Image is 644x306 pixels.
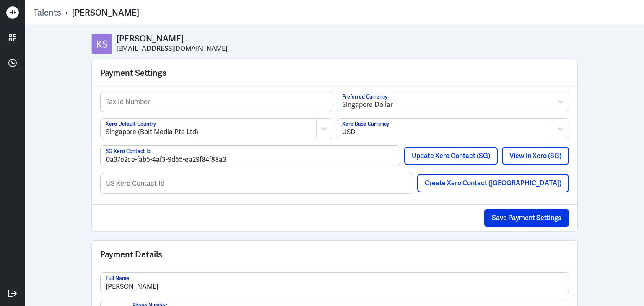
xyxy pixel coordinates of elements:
div: H F [6,6,19,19]
p: [EMAIL_ADDRESS][DOMAIN_NAME] [117,44,227,54]
input: SG Xero Contact Id [101,146,400,166]
button: Save Payment Settings [484,209,569,227]
a: Talents [34,7,61,18]
img: avatar.jpg [91,34,112,54]
p: › [61,7,72,18]
input: Full Name [101,273,569,293]
div: [PERSON_NAME] [72,7,139,18]
button: Create Xero Contact ([GEOGRAPHIC_DATA]) [417,174,569,192]
a: View in Xero (SG) [502,147,569,165]
input: Tax Id Number [101,91,332,112]
p: [PERSON_NAME] [117,34,227,44]
span: Payment Details [100,248,162,261]
button: Update Xero Contact (SG) [404,147,498,165]
div: Payment Settings [100,67,166,79]
input: US Xero Contact Id [101,173,413,193]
